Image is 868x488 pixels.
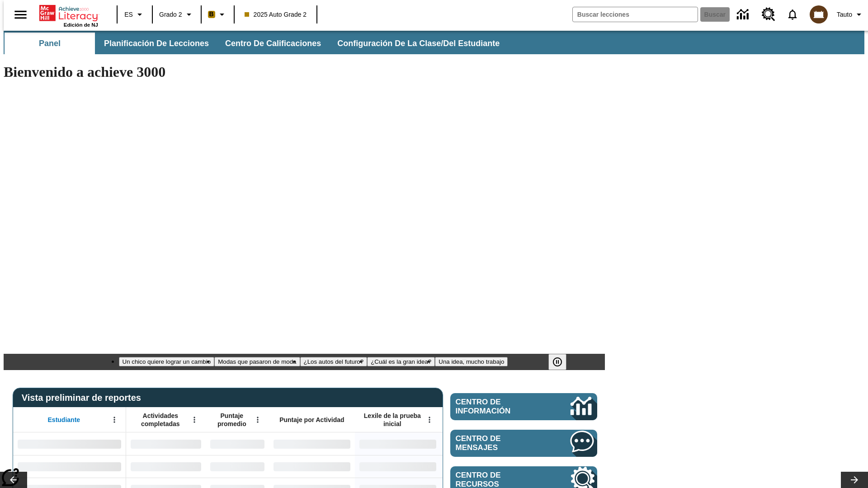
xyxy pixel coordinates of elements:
[435,357,508,366] button: Diapositiva 5 Una idea, mucho trabajo
[456,434,543,452] span: Centro de mensajes
[39,38,61,49] span: Panel
[548,354,576,370] div: Pausar
[39,4,98,22] a: Portada
[126,455,206,478] div: Sin datos,
[206,455,269,478] div: Sin datos,
[279,416,344,424] span: Puntaje por Actividad
[337,38,500,49] span: Configuración de la clase/del estudiante
[156,6,198,23] button: Grado: Grado 2, Elige un grado
[159,10,182,19] span: Grado 2
[7,1,34,28] button: Abrir el menú lateral
[218,33,328,54] button: Centro de calificaciones
[367,357,435,366] button: Diapositiva 4 ¿Cuál es la gran idea?
[245,10,307,19] span: 2025 Auto Grade 2
[120,6,149,23] button: Lenguaje: ES, Selecciona un idioma
[456,398,540,416] span: Centro de información
[225,38,321,49] span: Centro de calificaciones
[810,5,828,23] img: avatar image
[548,354,566,370] button: Pausar
[104,38,209,49] span: Planificación de lecciones
[126,432,206,455] div: Sin datos,
[188,413,201,427] button: Abrir menú
[300,357,368,366] button: Diapositiva 3 ¿Los autos del futuro?
[833,6,868,23] button: Perfil/Configuración
[119,357,215,366] button: Diapositiva 1 Un chico quiere lograr un cambio
[124,10,133,19] span: ES
[781,3,804,26] a: Notificaciones
[804,3,833,26] button: Escoja un nuevo avatar
[841,472,868,488] button: Carrusel de lecciones, seguir
[209,9,214,20] span: B
[731,2,756,27] a: Centro de información
[4,64,605,80] h1: Bienvenido a achieve 3000
[48,416,80,424] span: Estudiante
[204,6,231,23] button: Boost El color de la clase es anaranjado claro. Cambiar el color de la clase.
[573,7,698,22] input: Buscar campo
[4,31,864,54] div: Subbarra de navegación
[97,33,216,54] button: Planificación de lecciones
[206,432,269,455] div: Sin datos,
[837,10,852,19] span: Tauto
[22,393,146,403] span: Vista preliminar de reportes
[251,413,264,427] button: Abrir menú
[214,357,300,366] button: Diapositiva 2 Modas que pasaron de moda
[423,413,436,427] button: Abrir menú
[450,393,597,420] a: Centro de información
[359,412,425,428] span: Lexile de la prueba inicial
[64,22,98,28] span: Edición de NJ
[131,412,190,428] span: Actividades completadas
[5,33,95,54] button: Panel
[330,33,507,54] button: Configuración de la clase/del estudiante
[450,430,597,457] a: Centro de mensajes
[4,33,508,54] div: Subbarra de navegación
[39,3,98,28] div: Portada
[756,2,781,27] a: Centro de recursos, Se abrirá en una pestaña nueva.
[210,412,254,428] span: Puntaje promedio
[108,413,121,427] button: Abrir menú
